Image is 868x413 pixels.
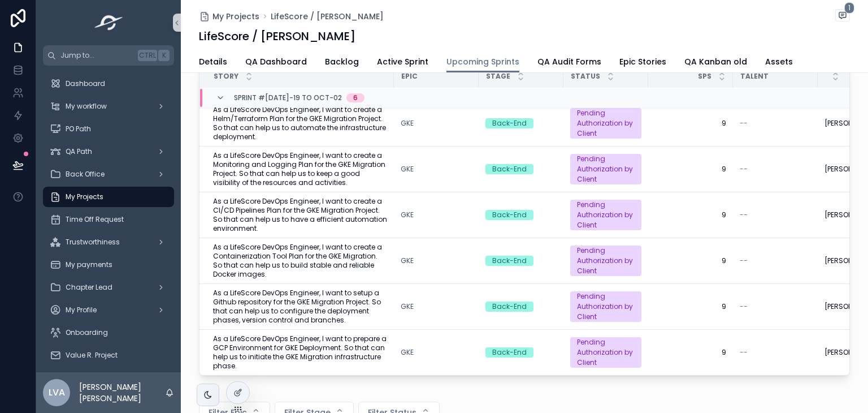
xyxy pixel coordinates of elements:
a: Chapter Lead [43,277,174,298]
span: SPs [698,72,711,81]
span: Jump to... [60,51,133,60]
span: -- [740,302,748,311]
a: QA Path [43,141,174,162]
span: 9 [655,256,726,265]
a: As a LifeScore DevOps Engineer, I want to create a Monitoring and Logging Plan for the GKE Migrat... [213,151,387,187]
span: My workflow [66,102,107,111]
span: PO Path [66,124,91,134]
h1: LifeScore / [PERSON_NAME] [199,28,355,44]
span: -- [740,210,748,220]
span: Ctrl [138,50,157,61]
div: Back-End [492,210,527,220]
span: Stage [486,72,510,81]
a: Back-End [485,347,557,358]
span: GKE [401,302,414,311]
a: QA Audit Forms [537,51,601,74]
a: GKE [401,348,472,357]
span: 9 [655,210,726,220]
span: 9 [655,165,726,174]
span: Sprint #[DATE]-19 to Oct-02 [234,93,342,102]
div: Back-End [492,118,527,128]
a: LifeScore / [PERSON_NAME] [271,11,384,22]
a: My payments [43,255,174,275]
div: Pending Authorization by Client [577,246,635,276]
span: -- [740,348,748,357]
div: Pending Authorization by Client [577,154,635,184]
a: Pending Authorization by Client [570,154,641,184]
a: Dashboard [43,74,174,94]
img: App logo [91,14,127,32]
a: GKE [401,302,472,311]
a: My Projects [43,187,174,207]
a: 9 [655,302,726,311]
span: QA Kanban old [684,56,747,67]
a: As a LifeScore DevOps Engineer, I want to create a CI/CD Pipelines Plan for the GKE Migration Pro... [213,197,387,233]
a: GKE [401,119,472,128]
a: 9 [655,119,726,128]
a: Back-End [485,302,557,312]
a: Back Office [43,164,174,184]
span: Value R. Project [66,351,118,360]
a: GKE [401,256,472,265]
a: QA Dashboard [245,51,307,74]
span: Chapter Lead [66,283,112,292]
a: GKE [401,210,472,220]
a: 9 [655,348,726,357]
a: Epic Stories [619,51,666,74]
span: Active Sprint [377,56,428,67]
span: Back Office [66,170,105,179]
span: My payments [66,260,112,269]
span: Time Off Request [66,215,124,224]
div: scrollable content [36,66,181,372]
a: GKE [401,165,414,174]
span: Dashboard [66,79,105,88]
a: My workflow [43,96,174,117]
span: GKE [401,119,414,128]
div: Back-End [492,164,527,174]
a: -- [740,119,811,128]
span: GKE [401,210,414,220]
span: Epic [401,72,418,81]
span: LVA [49,386,65,399]
span: QA Path [66,147,92,156]
a: Back-End [485,164,557,174]
div: Pending Authorization by Client [577,291,635,322]
a: Pending Authorization by Client [570,200,641,230]
span: -- [740,119,748,128]
a: My Projects [199,11,259,22]
span: Upcoming Sprints [446,56,519,67]
div: Back-End [492,256,527,266]
span: K [159,51,168,60]
span: -- [740,256,748,265]
div: Pending Authorization by Client [577,200,635,230]
a: GKE [401,348,414,357]
span: Status [571,72,600,81]
a: Pending Authorization by Client [570,246,641,276]
div: Back-End [492,302,527,312]
span: Onboarding [66,328,108,337]
span: As a LifeScore DevOps Engineer, I want to create a Containerization Tool Plan for the GKE Migrati... [213,243,387,279]
div: Pending Authorization by Client [577,337,635,368]
a: Pending Authorization by Client [570,108,641,139]
div: 6 [353,93,358,102]
a: -- [740,256,811,265]
a: -- [740,302,811,311]
a: Value R. Project [43,345,174,365]
p: [PERSON_NAME] [PERSON_NAME] [79,381,165,404]
a: Back-End [485,118,557,128]
a: As a LifeScore DevOps Engineer, I want to create a Helm/Terraform Plan for the GKE Migration Proj... [213,105,387,141]
span: As a LifeScore DevOps Engineer, I want to setup a Github repository for the GKE Migration Project... [213,289,387,325]
span: Details [199,56,227,67]
span: QA Dashboard [245,56,307,67]
span: Story [214,72,238,81]
a: GKE [401,256,414,265]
